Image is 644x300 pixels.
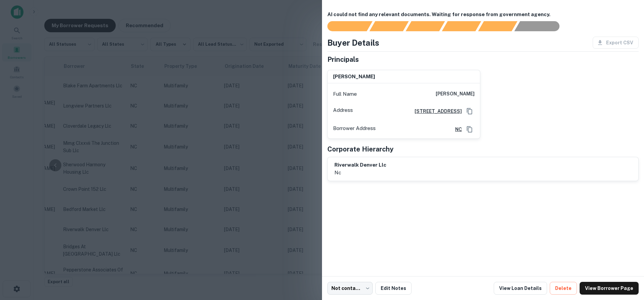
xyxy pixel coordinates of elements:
[550,282,577,295] button: Delete
[450,126,462,133] a: NC
[494,282,547,295] a: View Loan Details
[334,161,386,169] h6: riverwalk denver llc
[436,90,475,98] h6: [PERSON_NAME]
[610,246,644,278] iframe: Chat Widget
[478,21,517,31] div: Principals found, still searching for contact information. This may take time...
[327,11,639,18] h6: AI could not find any relevant documents. Waiting for response from government agency.
[375,282,412,295] button: Edit Notes
[580,282,639,295] a: View Borrower Page
[327,37,379,49] h4: Buyer Details
[333,106,353,116] p: Address
[406,21,445,31] div: Documents found, AI parsing details...
[333,90,357,98] p: Full Name
[327,144,393,154] h5: Corporate Hierarchy
[465,124,475,134] button: Copy Address
[369,21,409,31] div: Your request is received and processing...
[515,21,568,31] div: AI fulfillment process complete.
[334,169,386,177] p: nc
[327,54,359,65] h5: Principals
[327,282,373,295] div: Not contacted
[409,108,462,115] a: [STREET_ADDRESS]
[319,21,370,31] div: Sending borrower request to AI...
[465,106,475,116] button: Copy Address
[442,21,481,31] div: Principals found, AI now looking for contact information...
[333,124,376,134] p: Borrower Address
[333,73,375,81] h6: [PERSON_NAME]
